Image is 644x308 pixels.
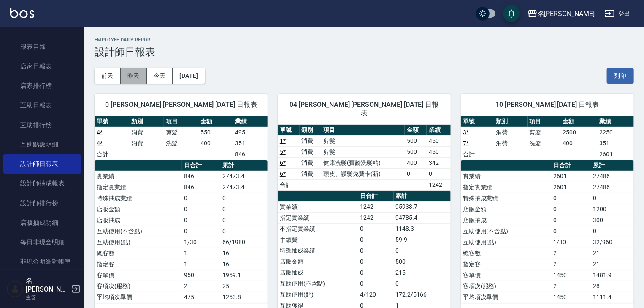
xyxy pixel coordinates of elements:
[461,270,551,281] td: 客單價
[220,248,268,259] td: 16
[278,125,300,136] th: 單號
[461,116,494,127] th: 單號
[358,245,394,256] td: 0
[591,292,634,303] td: 1111.4
[95,149,129,160] td: 合計
[528,127,561,138] td: 剪髮
[461,248,551,259] td: 總客數
[95,68,121,84] button: 前天
[105,101,257,109] span: 0 [PERSON_NAME] [PERSON_NAME] [DATE] 日報表
[95,116,129,127] th: 單號
[233,149,268,160] td: 846
[591,160,634,171] th: 累計
[182,160,220,171] th: 日合計
[164,127,198,138] td: 剪髮
[560,116,597,127] th: 金額
[524,5,598,22] button: 名[PERSON_NAME]
[358,191,394,202] th: 日合計
[182,281,220,292] td: 2
[461,116,634,160] table: a dense table
[233,127,268,138] td: 495
[405,135,427,146] td: 500
[591,237,634,248] td: 32/960
[164,116,198,127] th: 項目
[321,135,405,146] td: 剪髮
[220,259,268,270] td: 16
[358,223,394,234] td: 0
[591,193,634,204] td: 0
[95,160,268,303] table: a dense table
[358,212,394,223] td: 1242
[394,278,451,289] td: 0
[358,267,394,278] td: 0
[95,292,182,303] td: 平均項次單價
[494,116,528,127] th: 類別
[220,160,268,171] th: 累計
[300,157,322,168] td: 消費
[300,168,322,179] td: 消費
[147,68,173,84] button: 今天
[427,168,451,179] td: 0
[405,157,427,168] td: 400
[591,226,634,237] td: 0
[278,179,300,190] td: 合計
[278,125,451,191] table: a dense table
[182,292,220,303] td: 475
[164,138,198,149] td: 洗髮
[3,252,81,271] a: 非現金明細對帳單
[394,256,451,267] td: 500
[321,146,405,157] td: 剪髮
[427,146,451,157] td: 450
[278,245,358,256] td: 特殊抽成業績
[95,116,268,160] table: a dense table
[3,95,81,115] a: 互助日報表
[494,127,528,138] td: 消費
[278,201,358,212] td: 實業績
[461,237,551,248] td: 互助使用(點)
[278,212,358,223] td: 指定實業績
[278,234,358,245] td: 手續費
[182,215,220,226] td: 0
[551,281,591,292] td: 2
[278,256,358,267] td: 店販金額
[220,204,268,215] td: 0
[551,215,591,226] td: 0
[182,171,220,182] td: 846
[300,125,322,136] th: 類別
[233,138,268,149] td: 351
[394,191,451,202] th: 累計
[220,292,268,303] td: 1253.8
[182,193,220,204] td: 0
[182,248,220,259] td: 1
[173,68,205,84] button: [DATE]
[321,168,405,179] td: 頭皮、護髮免費卡(新)
[182,204,220,215] td: 0
[591,270,634,281] td: 1481.9
[129,138,164,149] td: 消費
[182,226,220,237] td: 0
[129,116,164,127] th: 類別
[528,116,561,127] th: 項目
[551,226,591,237] td: 0
[394,212,451,223] td: 94785.4
[560,138,597,149] td: 400
[461,182,551,193] td: 指定實業績
[551,182,591,193] td: 2601
[551,193,591,204] td: 0
[427,135,451,146] td: 450
[7,281,24,297] img: Person
[551,292,591,303] td: 1450
[358,278,394,289] td: 0
[597,149,634,160] td: 2601
[591,281,634,292] td: 28
[182,270,220,281] td: 950
[461,281,551,292] td: 客項次(服務)
[461,226,551,237] td: 互助使用(不含點)
[551,259,591,270] td: 2
[3,194,81,213] a: 設計師排行榜
[461,171,551,182] td: 實業績
[278,278,358,289] td: 互助使用(不含點)
[300,135,322,146] td: 消費
[591,215,634,226] td: 300
[394,245,451,256] td: 0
